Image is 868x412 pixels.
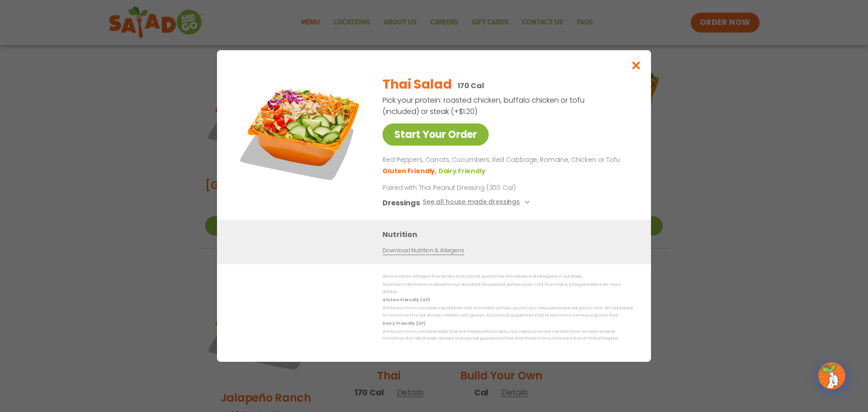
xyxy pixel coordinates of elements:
li: Dairy Friendly [439,166,487,176]
li: Gluten Friendly [382,166,438,176]
p: While our menu includes foods that are made without dairy, our restaurants are not dairy free. We... [382,328,633,342]
img: Featured product photo for Thai Salad [237,68,364,195]
p: While our menu includes ingredients that are made without gluten, our restaurants are not gluten ... [382,305,633,319]
h3: Nutrition [382,229,637,240]
p: Pick your protein: roasted chicken, buffalo chicken or tofu (included) or steak (+$1.20) [382,95,586,117]
p: 170 Cal [458,80,484,91]
p: Nutrition information is based on our standard recipes and portion sizes. Click Nutrition & Aller... [382,281,633,295]
p: Red Peppers, Carrots, Cucumbers, Red Cabbage, Romaine, Chicken or Tofu [382,155,629,166]
p: We are not an allergen free facility and cannot guarantee the absence of allergens in our foods. [382,273,633,280]
a: Download Nutrition & Allergens [382,246,464,255]
p: Paired with Thai Peanut Dressing (300 Cal) [382,183,550,193]
h3: Dressings [382,197,420,208]
strong: Dairy Friendly (DF) [382,321,425,326]
h2: Thai Salad [382,75,452,94]
img: wpChatIcon [819,363,844,388]
a: Start Your Order [382,123,489,146]
button: See all house made dressings [423,197,533,208]
strong: Gluten Friendly (GF) [382,297,429,303]
button: Close modal [622,50,651,81]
